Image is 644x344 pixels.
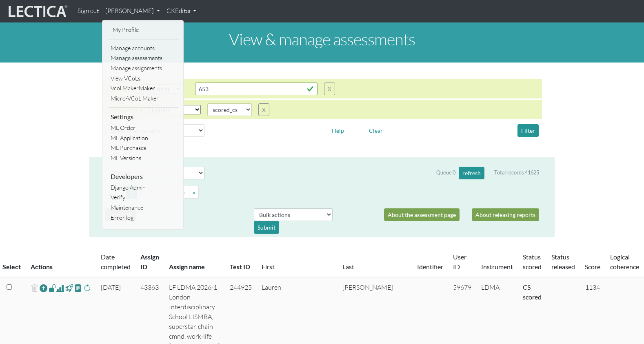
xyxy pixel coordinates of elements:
a: Sign out [74,3,102,19]
a: Micro-VCoL Maker [109,94,178,104]
button: X [258,103,269,116]
a: Identifier [417,263,443,270]
span: view [74,283,82,293]
span: delete [31,282,38,294]
th: Actions [26,247,96,277]
a: About the assessment page [384,208,460,221]
div: Submit [254,221,279,234]
ul: Pagination [105,186,539,199]
button: Go to next page [180,186,189,199]
li: Settings [109,111,178,123]
a: Instrument [481,263,513,270]
a: CKEditor [163,3,200,19]
span: view [49,283,56,293]
a: ML Purchases [109,143,178,153]
th: Assign name [164,247,225,277]
a: ML Versions [109,153,178,163]
a: ML Application [109,133,178,143]
a: Error log [109,213,178,223]
a: First [262,263,275,270]
img: lecticalive [7,4,68,19]
a: Score [585,263,600,270]
a: View VCoLs [109,74,178,84]
button: Clear [365,124,386,137]
a: Last [342,263,354,270]
a: [PERSON_NAME] [102,3,163,19]
a: Status scored [523,253,542,270]
th: Assign ID [135,247,164,277]
a: My Profile [111,25,176,35]
th: Test ID [225,247,257,277]
a: Verify [109,192,178,203]
a: About releasing reports [472,208,539,221]
a: ML Order [109,123,178,133]
a: Maintenance [109,203,178,213]
a: Reopen [40,282,47,294]
button: Go to last page [189,186,199,199]
a: Help [328,126,348,134]
button: Help [328,124,348,137]
a: Logical coherence [610,253,639,270]
div: Queue 0 Total records 41625 [436,167,539,179]
button: refresh [459,167,484,179]
span: rescore [83,283,91,293]
span: view [65,283,73,293]
a: User ID [453,253,466,270]
a: Manage accounts [109,43,178,54]
a: Django Admin [109,183,178,193]
button: X [324,83,335,95]
a: Manage assignments [109,63,178,74]
span: 1134 [585,283,600,291]
a: Completed = assessment has been completed; CS scored = assessment has been CLAS scored; LS scored... [523,283,542,301]
li: Developers [109,170,178,183]
button: Filter [517,124,539,137]
a: Status released [551,253,575,270]
a: Vcol MakerMaker [109,83,178,94]
a: Manage assessments [109,53,178,63]
span: Analyst score [56,283,64,293]
a: Date completed [101,253,131,270]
